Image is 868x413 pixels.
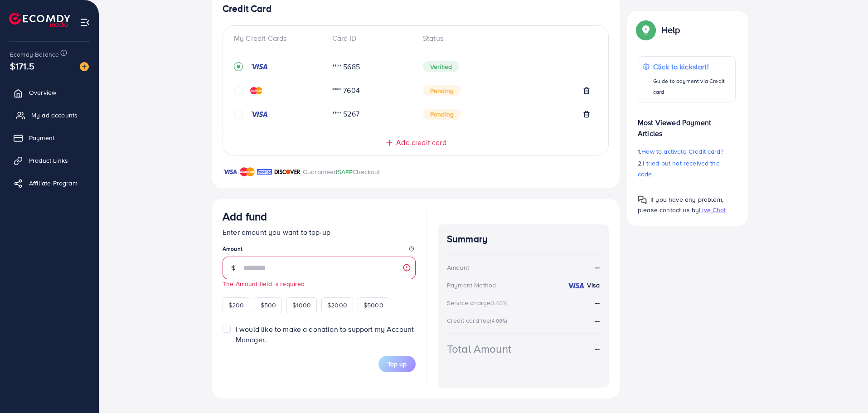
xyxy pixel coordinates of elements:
[303,166,380,177] p: Guaranteed Checkout
[80,17,90,28] img: menu
[638,110,736,139] p: Most Viewed Payment Articles
[638,159,720,179] span: I tried but not received the code.
[653,61,731,72] p: Click to kickstart!
[447,281,496,290] div: Payment Method
[223,245,416,256] legend: Amount
[829,372,861,406] iframe: Chat
[10,59,34,73] span: $171.5
[7,129,92,147] a: Payment
[7,151,92,170] a: Product Links
[638,195,647,204] img: Popup guide
[327,301,347,310] span: $2000
[223,166,238,177] img: brand
[325,33,416,44] div: Card ID
[10,50,59,59] span: Ecomdy Balance
[29,156,68,165] span: Product Links
[228,301,244,310] span: $200
[595,344,600,354] strong: --
[250,111,268,118] img: credit
[31,111,78,120] span: My ad accounts
[250,87,262,94] img: credit
[292,301,311,310] span: $1000
[80,62,89,71] img: image
[416,33,597,44] div: Status
[447,341,511,357] div: Total Amount
[638,22,654,38] img: Popup guide
[29,88,56,97] span: Overview
[7,174,92,192] a: Affiliate Program
[653,76,731,97] p: Guide to payment via Credit card
[234,110,243,119] svg: circle
[234,62,243,71] svg: record circle
[236,324,414,345] span: I would like to make a donation to support my Account Manager.
[587,281,600,290] strong: Visa
[447,316,510,325] div: Credit card fee
[7,83,92,102] a: Overview
[447,263,469,272] div: Amount
[638,158,736,180] p: 2.
[490,317,507,325] small: (4.00%)
[378,356,416,372] button: Top up
[388,360,407,369] span: Top up
[364,301,383,310] span: $5000
[699,205,726,214] span: Live Chat
[396,137,446,148] span: Add credit card
[423,85,461,96] span: Pending
[7,106,92,124] a: My ad accounts
[234,33,325,44] div: My Credit Cards
[567,282,585,289] img: credit
[223,279,305,288] small: The Amount field is required
[274,166,301,177] img: brand
[223,210,267,223] h3: Add fund
[223,3,609,15] h4: Credit Card
[223,227,416,238] p: Enter amount you want to top-up
[29,179,78,188] span: Affiliate Program
[9,13,70,27] img: logo
[240,166,255,177] img: brand
[661,24,680,35] p: Help
[595,316,600,326] strong: --
[29,133,54,142] span: Payment
[490,300,508,307] small: (3.00%)
[595,297,600,307] strong: --
[257,166,272,177] img: brand
[641,147,723,156] span: How to activate Credit card?
[638,146,736,157] p: 1.
[261,301,276,310] span: $500
[595,262,600,272] strong: --
[447,298,510,307] div: Service charge
[338,167,353,176] span: SAFE
[447,233,600,245] h4: Summary
[638,195,723,214] span: If you have any problem, please contact us by
[423,61,459,72] span: Verified
[234,86,243,95] svg: circle
[250,63,268,70] img: credit
[423,109,461,120] span: Pending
